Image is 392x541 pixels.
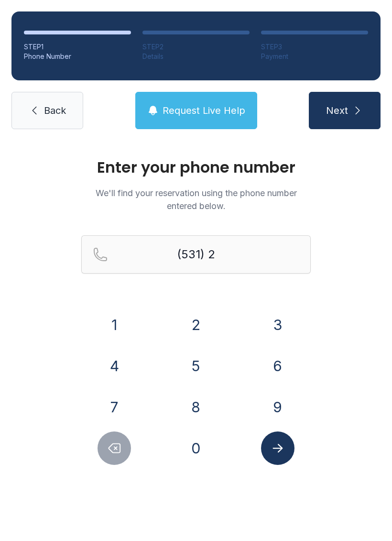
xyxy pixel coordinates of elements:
button: 2 [179,308,213,342]
button: Delete number [98,431,131,465]
button: Submit lookup form [261,431,294,465]
div: Details [142,52,250,61]
p: We'll find your reservation using the phone number entered below. [81,187,311,212]
button: 4 [98,349,131,383]
div: STEP 3 [261,42,368,52]
span: Next [326,104,348,117]
span: Request Live Help [163,104,245,117]
input: Reservation phone number [81,235,311,274]
div: STEP 1 [24,42,131,52]
button: 1 [98,308,131,342]
div: STEP 2 [142,42,250,52]
h1: Enter your phone number [81,160,311,175]
button: 6 [261,349,294,383]
button: 9 [261,390,294,424]
button: 0 [179,431,213,465]
button: 3 [261,308,294,342]
button: 5 [179,349,213,383]
button: 7 [98,390,131,424]
div: Payment [261,52,368,61]
button: 8 [179,390,213,424]
span: Back [44,104,66,117]
div: Phone Number [24,52,131,61]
